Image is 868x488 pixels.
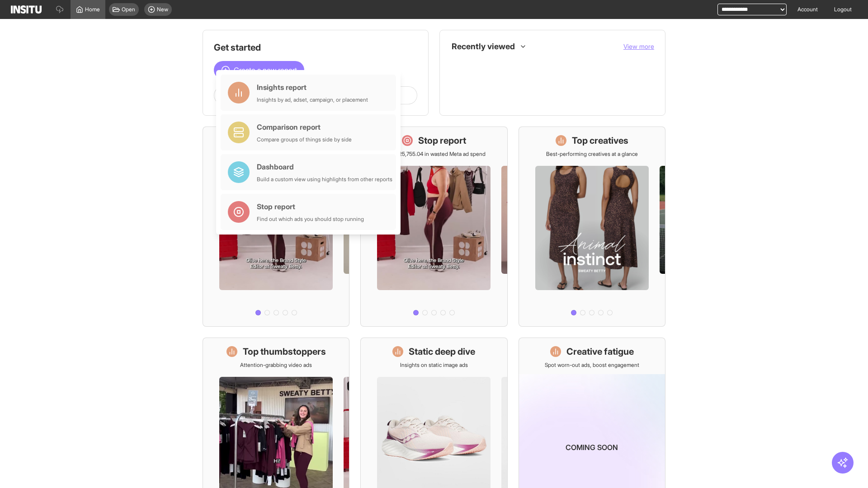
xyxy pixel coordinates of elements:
[409,345,475,358] h1: Static deep dive
[360,127,507,327] a: Stop reportSave £25,755.04 in wasted Meta ad spend
[203,127,349,327] a: What's live nowSee all active ads instantly
[257,96,368,103] div: Insights by ad, adset, campaign, or placement
[382,150,486,158] p: Save £25,755.04 in wasted Meta ad spend
[157,6,168,13] span: New
[623,42,654,51] button: View more
[257,176,392,183] div: Build a custom view using highlights from other reports
[257,122,352,132] div: Comparison report
[400,361,468,369] p: Insights on static image ads
[243,345,326,358] h1: Top thumbstoppers
[214,41,417,54] h1: Get started
[418,134,466,147] h1: Stop report
[519,127,665,327] a: Top creativesBest-performing creatives at a glance
[257,82,368,93] div: Insights report
[546,150,638,158] p: Best-performing creatives at a glance
[257,136,352,143] div: Compare groups of things side by side
[11,5,42,14] img: Logo
[85,6,100,13] span: Home
[214,61,304,79] button: Create a new report
[234,65,297,75] span: Create a new report
[240,361,312,369] p: Attention-grabbing video ads
[572,134,628,147] h1: Top creatives
[257,161,392,172] div: Dashboard
[623,42,654,50] span: View more
[257,201,364,212] div: Stop report
[122,6,135,13] span: Open
[257,216,364,223] div: Find out which ads you should stop running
